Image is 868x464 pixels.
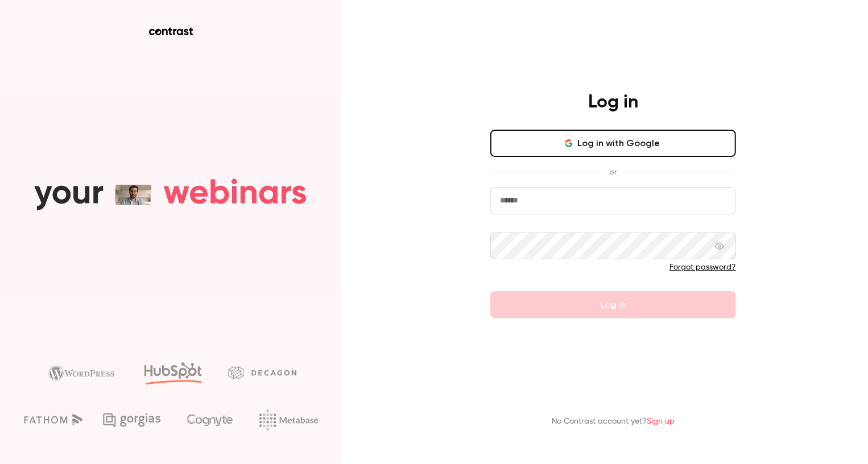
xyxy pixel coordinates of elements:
[228,366,296,379] img: decagon
[552,416,675,428] p: No Contrast account yet?
[490,130,736,157] button: Log in with Google
[669,263,736,271] a: Forgot password?
[588,91,638,114] h4: Log in
[604,166,623,178] span: or
[647,417,675,425] a: Sign up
